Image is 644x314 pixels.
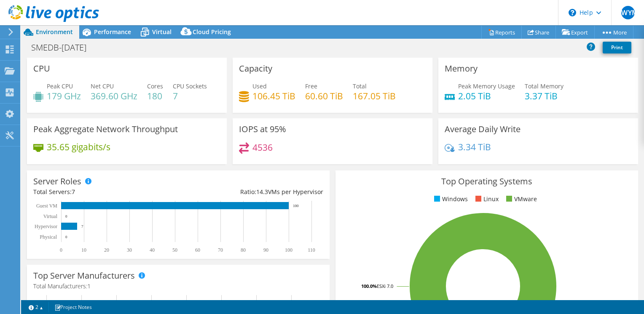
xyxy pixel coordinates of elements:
[173,82,207,90] span: CPU Sockets
[60,247,62,253] text: 0
[241,247,246,253] text: 80
[285,247,292,253] text: 100
[47,142,110,152] h4: 35.65 gigabits/s
[195,247,200,253] text: 60
[621,6,635,19] span: SWYM
[147,91,163,101] h4: 180
[81,247,86,253] text: 10
[458,82,515,90] span: Peak Memory Usage
[293,204,299,208] text: 100
[256,188,268,196] span: 14.3
[40,234,57,240] text: Physical
[43,213,58,219] text: Virtual
[87,282,91,290] span: 1
[239,64,272,73] h3: Capacity
[33,125,178,134] h3: Peak Aggregate Network Throughput
[94,28,131,36] span: Performance
[91,91,137,101] h4: 369.60 GHz
[342,177,632,186] h3: Top Operating Systems
[65,214,67,218] text: 0
[33,64,50,73] h3: CPU
[33,282,323,291] h4: Total Manufacturers:
[555,26,595,39] a: Export
[33,187,178,197] div: Total Servers:
[252,82,267,90] span: Used
[353,91,396,101] h4: 167.05 TiB
[36,28,73,36] span: Environment
[525,82,563,90] span: Total Memory
[218,247,223,253] text: 70
[91,82,114,90] span: Net CPU
[308,247,315,253] text: 110
[47,82,73,90] span: Peak CPU
[481,26,522,39] a: Reports
[173,91,207,101] h4: 7
[445,125,521,134] h3: Average Daily Write
[127,247,132,253] text: 30
[458,91,515,101] h4: 2.05 TiB
[72,188,75,196] span: 7
[252,143,273,152] h4: 4536
[445,64,478,73] h3: Memory
[594,26,633,39] a: More
[521,26,556,39] a: Share
[361,283,377,289] tspan: 100.0%
[35,224,57,229] text: Hypervisor
[36,203,57,209] text: Guest VM
[33,177,81,186] h3: Server Roles
[150,247,155,253] text: 40
[473,194,499,204] li: Linux
[33,271,135,280] h3: Top Server Manufacturers
[569,9,576,16] svg: \n
[178,187,323,197] div: Ratio: VMs per Hypervisor
[65,235,67,239] text: 0
[263,247,268,253] text: 90
[252,91,295,101] h4: 106.45 TiB
[193,28,231,36] span: Cloud Pricing
[377,283,393,289] tspan: ESXi 7.0
[23,302,49,312] a: 2
[172,247,177,253] text: 50
[305,82,317,90] span: Free
[432,194,468,204] li: Windows
[48,302,98,312] a: Project Notes
[81,224,83,229] text: 7
[504,194,537,204] li: VMware
[147,82,163,90] span: Cores
[104,247,109,253] text: 20
[27,43,99,52] h1: SMEDB-[DATE]
[458,142,491,152] h4: 3.34 TiB
[239,125,286,134] h3: IOPS at 95%
[353,82,367,90] span: Total
[603,42,631,53] a: Print
[47,91,81,101] h4: 179 GHz
[152,28,172,36] span: Virtual
[305,91,343,101] h4: 60.60 TiB
[525,91,563,101] h4: 3.37 TiB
